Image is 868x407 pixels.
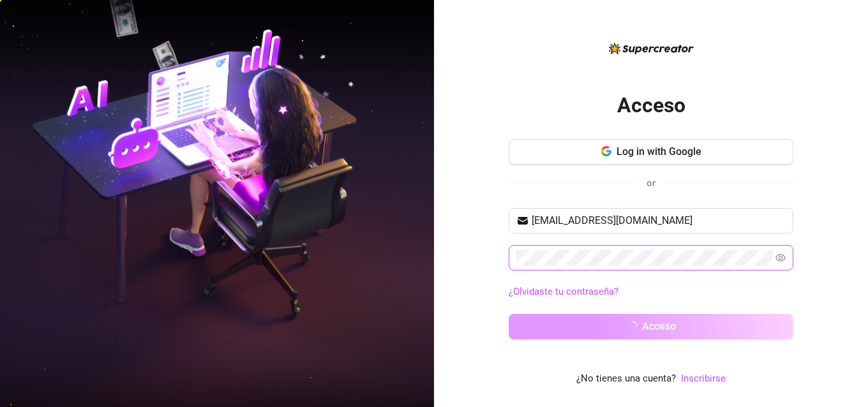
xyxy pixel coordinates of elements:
a: ¿Olvidaste tu contraseña? [509,285,793,300]
span: ojo [775,253,786,263]
input: Tu correo electrónico [532,213,786,228]
span: or [647,177,655,189]
font: ¿Olvidaste tu contraseña? [509,286,618,297]
span: Log in with Google [617,145,701,158]
img: logo-BBDzfeDw.svg [609,43,694,54]
span: loading [627,321,637,331]
font: ¿No tienes una cuenta? [576,373,676,384]
button: Acceso [509,314,793,339]
font: Inscribirse [681,373,726,384]
font: Acceso [617,93,685,117]
button: Log in with Google [509,139,793,165]
a: Inscribirse [681,371,726,387]
font: Acceso [642,320,676,332]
